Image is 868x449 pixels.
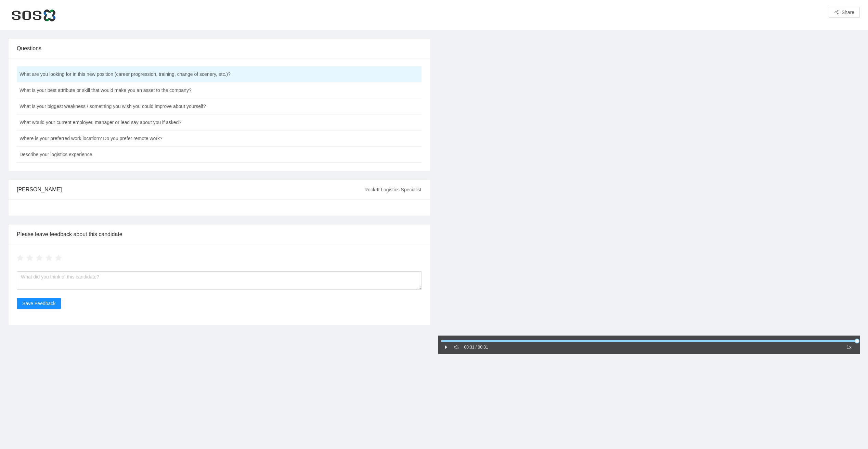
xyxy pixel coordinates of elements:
div: Rock-It Logistics Specialist [364,180,422,199]
button: Save Feedback [17,298,61,309]
span: sound [454,345,459,350]
td: What would your current employer, manager or lead say about you if asked? [17,114,387,131]
img: SOS Global Express, Inc. [8,7,58,23]
td: Describe your logistics experience. [17,147,387,163]
span: star [46,255,52,261]
span: star [26,255,33,261]
div: Please leave feedback about this candidate [17,224,422,244]
span: star [17,255,24,261]
span: star [55,255,62,261]
span: Share [842,9,854,16]
td: Where is your preferred work location? Do you prefer remote work? [17,131,387,147]
span: Save Feedback [22,300,55,307]
div: [PERSON_NAME] [17,180,364,199]
td: What is your biggest weakness / something you wish you could improve about yourself? [17,98,387,114]
span: caret-right [444,345,449,350]
div: Questions [17,39,422,58]
td: What is your best attribute or skill that would make you an asset to the company? [17,82,387,98]
button: share-altShare [829,7,860,18]
span: share-alt [834,10,839,15]
td: What are you looking for in this new position (career progression, training, change of scenery, e... [17,66,387,82]
div: 00:31 / 00:31 [464,344,488,351]
span: star [36,255,43,261]
span: 1x [846,343,852,351]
